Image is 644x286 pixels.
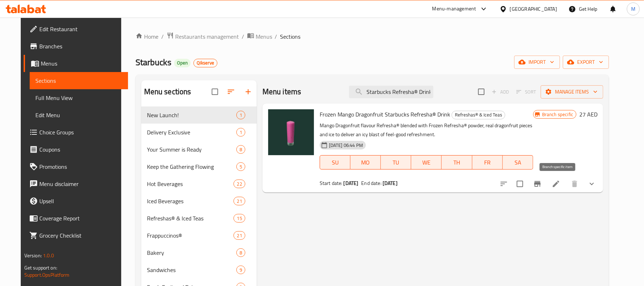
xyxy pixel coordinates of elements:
[320,121,533,139] p: Mango Dragonfruit flavour Refresha® blended with Frozen Refresha® powder, real dragonfruit pieces...
[39,231,123,240] span: Grocery Checklist
[141,210,257,227] div: Refreshas® & Iced Teas15
[41,59,123,68] span: Menus
[24,227,128,244] a: Grocery Checklist
[280,32,301,41] span: Sections
[24,38,128,55] a: Branches
[167,32,239,41] a: Restaurants management
[141,244,257,261] div: Bakery8
[489,86,512,97] span: Add item
[233,214,245,223] div: items
[141,106,257,124] div: New Launch!1
[442,155,472,170] button: TH
[579,109,598,119] h6: 27 AED
[541,85,603,99] button: Manage items
[147,266,236,274] span: Sandwiches
[147,248,236,257] span: Bakery
[569,58,603,67] span: export
[546,87,598,96] span: Manage items
[233,231,245,240] div: items
[566,175,583,192] button: delete
[320,109,450,120] span: Frozen Mango Dragonfruit Starbucks Refresha® Drink
[39,197,123,205] span: Upsell
[147,128,236,137] span: Delivery Exclusive
[174,60,191,66] span: Open
[452,111,505,119] div: Refreshas® & Iced Teas
[24,124,128,141] a: Choice Groups
[194,60,217,66] span: Qikserve
[39,214,123,223] span: Coverage Report
[175,32,239,41] span: Restaurants management
[539,111,576,118] span: Branch specific
[141,261,257,278] div: Sandwiches9
[563,56,609,69] button: export
[237,163,245,170] span: 5
[24,270,70,280] a: Support.OpsPlatform
[275,32,277,41] li: /
[631,5,635,13] span: M
[24,158,128,175] a: Promotions
[384,157,408,168] span: TU
[444,157,469,168] span: TH
[141,227,257,244] div: Frappuccinos®21
[147,197,234,205] div: Iced Beverages
[30,89,128,106] a: Full Menu View
[147,214,234,223] span: Refreshas® & Iced Teas
[237,267,245,273] span: 9
[141,158,257,175] div: Keep the Gathering Flowing5
[237,129,245,136] span: 1
[39,162,123,171] span: Promotions
[39,42,123,51] span: Branches
[320,155,350,170] button: SU
[234,198,245,205] span: 21
[236,145,245,154] div: items
[503,155,533,170] button: SA
[141,192,257,210] div: Iced Beverages21
[233,197,245,205] div: items
[552,180,560,188] a: Edit menu item
[207,84,222,99] span: Select all sections
[236,162,245,171] div: items
[236,266,245,274] div: items
[452,111,505,119] span: Refreshas® & Iced Teas
[236,128,245,137] div: items
[147,111,236,119] div: New Launch!
[475,157,500,168] span: FR
[35,94,123,102] span: Full Menu View
[237,112,245,119] span: 1
[147,180,234,188] div: Hot Beverages
[472,155,503,170] button: FR
[39,128,123,137] span: Choice Groups
[350,155,381,170] button: MO
[147,162,236,171] span: Keep the Gathering Flowing
[35,111,123,119] span: Edit Menu
[353,157,378,168] span: MO
[514,56,560,69] button: import
[344,178,359,188] b: [DATE]
[24,20,128,38] a: Edit Restaurant
[237,249,245,256] span: 8
[236,248,245,257] div: items
[234,215,245,222] span: 15
[268,109,314,155] img: Frozen Mango Dragonfruit Starbucks Refresha® Drink
[411,155,442,170] button: WE
[136,32,609,41] nav: breadcrumb
[39,145,123,154] span: Coupons
[236,111,245,119] div: items
[24,175,128,192] a: Menu disclaimer
[141,124,257,141] div: Delivery Exclusive1
[174,59,191,67] div: Open
[24,210,128,227] a: Coverage Report
[147,231,234,240] span: Frappuccinos®
[326,142,366,149] span: [DATE] 06:44 PM
[320,178,343,188] span: Start date:
[506,157,530,168] span: SA
[35,76,123,85] span: Sections
[147,145,236,154] span: Your Summer is Ready
[24,251,42,260] span: Version:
